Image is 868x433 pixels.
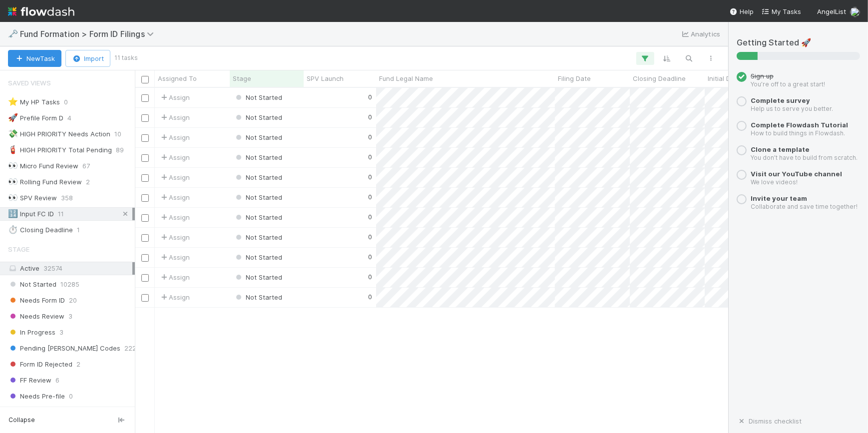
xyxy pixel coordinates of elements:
span: 3 [59,326,63,339]
div: Not Started [234,112,282,122]
span: 💸 [8,129,18,138]
div: Rolling Fund Review [8,176,82,188]
span: Assign [159,192,190,202]
div: Micro Fund Review [8,160,78,172]
input: Toggle Row Selected [141,274,149,282]
div: 0 [368,252,372,262]
button: Import [65,50,110,67]
span: Needs Amendment [8,406,80,419]
span: Closing Deadline [633,73,686,83]
span: 32574 [43,264,62,272]
div: Not Started [234,192,282,202]
div: SPV Review [8,192,57,204]
div: Not Started [234,172,282,182]
span: Form ID Rejected [8,358,72,371]
span: 3 [68,310,72,323]
span: Not Started [234,93,282,101]
a: Visit our YouTube channel [751,170,842,178]
span: 10 [114,128,121,140]
span: FF Review [8,374,51,387]
span: SPV Launch [307,73,344,83]
span: 🗝️ [8,29,18,38]
span: Assign [159,132,190,142]
div: 0 [368,192,372,202]
span: Fund Legal Name [379,73,433,83]
div: My HP Tasks [8,96,60,108]
span: Not Started [234,273,282,281]
span: 222 [124,342,136,355]
div: Input FC ID [8,208,54,220]
img: avatar_7d33b4c2-6dd7-4bf3-9761-6f087fa0f5c6.png [850,7,860,17]
span: ⭐ [8,97,18,106]
span: Not Started [234,233,282,241]
div: 0 [368,172,372,182]
span: 🚀 [8,113,18,122]
div: Help [730,6,754,16]
span: 👀 [8,177,18,186]
small: How to build things in Flowdash. [751,129,845,137]
span: 67 [82,160,90,172]
small: Help us to serve you better. [751,105,833,112]
span: Fund Formation > Form ID Filings [20,29,159,39]
div: 0 [368,152,372,162]
span: Assign [159,92,190,102]
span: ⏱️ [8,225,18,234]
span: In Progress [8,326,55,339]
span: 89 [116,144,124,156]
span: 0 [64,96,68,108]
span: Needs Form ID [8,294,65,307]
span: Saved Views [8,73,51,93]
span: Not Started [234,133,282,141]
div: Active [8,262,132,275]
div: Not Started [234,132,282,142]
span: Not Started [234,193,282,201]
span: Assign [159,232,190,242]
input: Toggle Row Selected [141,194,149,202]
a: Clone a template [751,145,810,153]
span: Not Started [234,153,282,161]
span: 20 [69,294,77,307]
span: Assign [159,112,190,122]
div: Assign [159,272,190,282]
span: AngelList [817,7,846,15]
span: Needs Review [8,310,64,323]
h5: Getting Started 🚀 [737,38,860,48]
span: Not Started [234,213,282,221]
span: Stage [8,239,29,259]
div: HIGH PRIORITY Needs Action [8,128,110,140]
span: Not Started [234,253,282,261]
a: Invite your team [751,194,807,202]
span: 2 [86,176,90,188]
span: 2 [76,358,80,371]
span: Needs Pre-file [8,390,65,403]
span: 11 [58,208,64,220]
div: Not Started [234,152,282,162]
a: Complete Flowdash Tutorial [751,121,848,129]
div: Not Started [234,212,282,222]
small: Collaborate and save time together! [751,203,858,210]
small: You don’t have to build from scratch. [751,154,858,161]
span: 10285 [60,278,79,291]
span: Assign [159,252,190,262]
span: Assign [159,172,190,182]
span: Initial DRI [708,73,736,83]
span: 1 [84,406,87,419]
span: 👀 [8,161,18,170]
div: 0 [368,92,372,102]
div: 0 [368,212,372,222]
span: Assign [159,292,190,302]
button: NewTask [8,50,61,67]
div: Assign [159,152,190,162]
div: Not Started [234,272,282,282]
a: Complete survey [751,96,810,104]
span: 🔢 [8,209,18,218]
span: 👀 [8,193,18,202]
